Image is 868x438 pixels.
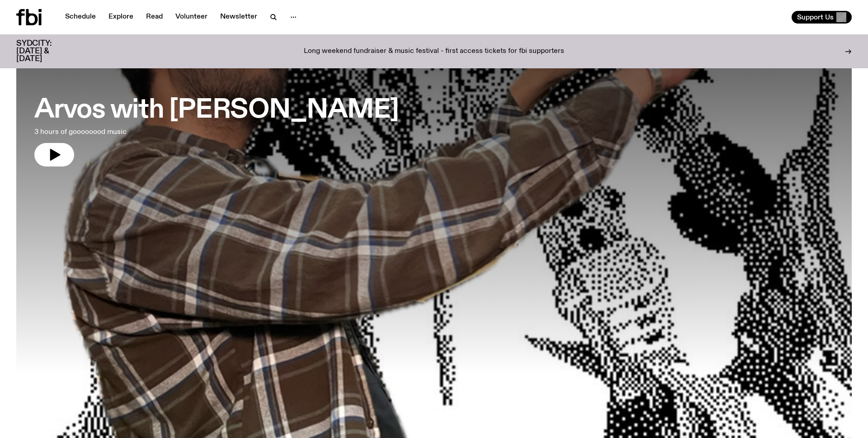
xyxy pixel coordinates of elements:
[103,11,139,24] a: Explore
[797,13,834,21] span: Support Us
[792,11,852,24] button: Support Us
[34,127,266,138] p: 3 hours of goooooood music
[141,11,168,24] a: Read
[16,40,74,63] h3: SYDCITY: [DATE] & [DATE]
[215,11,263,24] a: Newsletter
[34,89,399,167] a: Arvos with [PERSON_NAME]3 hours of goooooood music
[34,98,399,123] h3: Arvos with [PERSON_NAME]
[304,48,564,56] p: Long weekend fundraiser & music festival - first access tickets for fbi supporters
[170,11,213,24] a: Volunteer
[60,11,101,24] a: Schedule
